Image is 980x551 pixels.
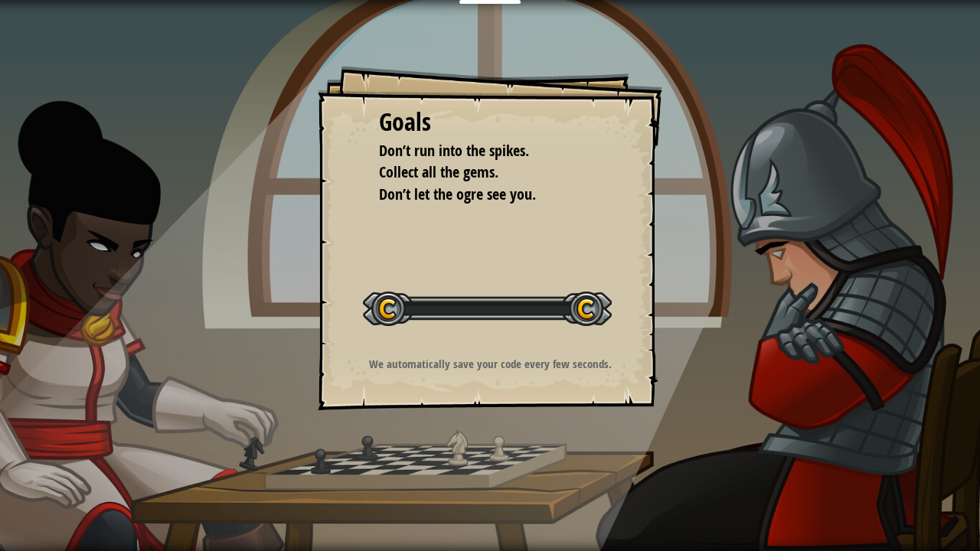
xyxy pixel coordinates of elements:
[360,184,597,206] li: Don’t let the ogre see you.
[379,105,601,140] div: Goals
[379,140,529,161] span: Don’t run into the spikes.
[379,184,536,204] span: Don’t let the ogre see you.
[360,161,597,184] li: Collect all the gems.
[379,161,498,182] span: Collect all the gems.
[337,356,644,372] p: We automatically save your code every few seconds.
[360,140,597,162] li: Don’t run into the spikes.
